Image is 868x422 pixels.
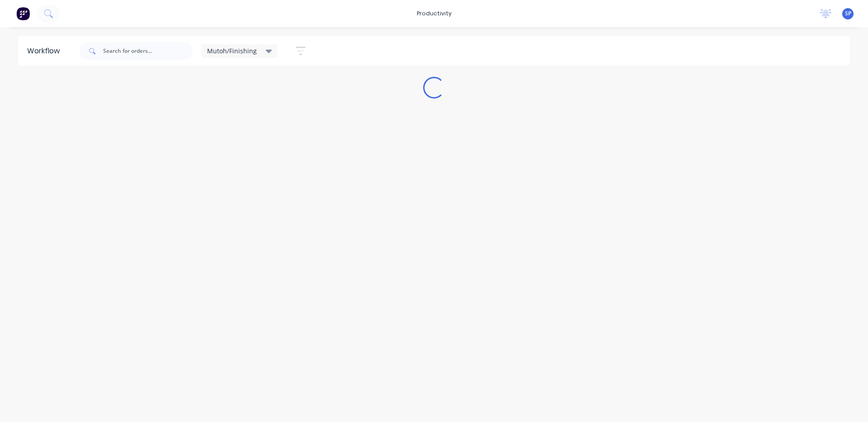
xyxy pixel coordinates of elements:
[845,9,851,18] span: SP
[16,7,30,20] img: Factory
[207,46,257,56] span: Mutoh/Finishing
[412,7,456,20] div: productivity
[27,46,64,56] div: Workflow
[103,42,193,60] input: Search for orders...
